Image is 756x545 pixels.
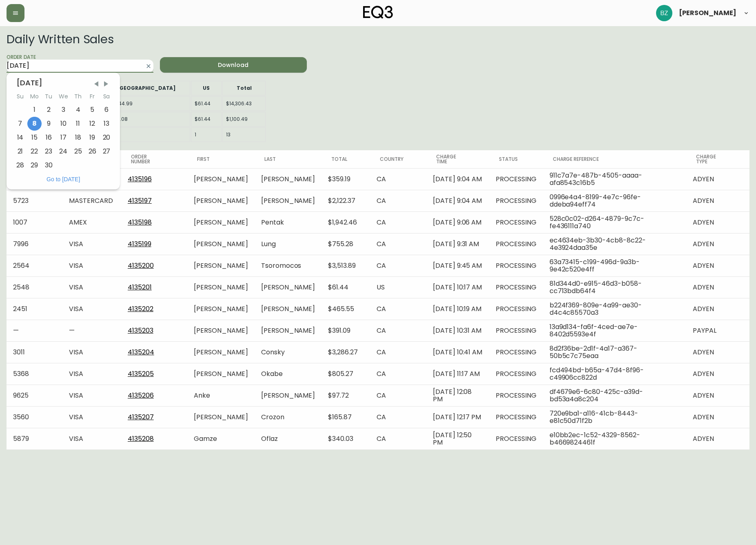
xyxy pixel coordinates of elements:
[321,233,370,255] td: $755.28
[187,298,254,320] td: [PERSON_NAME]
[13,131,27,145] div: Sun Sep 14 2025
[489,363,543,385] td: PROCESSING
[13,145,27,158] div: Sun Sep 21 2025
[71,103,85,117] div: Thu Sep 04 2025
[686,385,749,406] td: ADYEN
[7,233,62,255] td: 7996
[426,406,489,428] td: [DATE] 12:17 PM
[370,341,426,363] td: CA
[187,233,254,255] td: [PERSON_NAME]
[62,190,121,211] td: MASTERCARD
[489,320,543,341] td: PROCESSING
[100,131,114,145] div: Sat Sep 20 2025
[426,168,489,190] td: [DATE] 9:04 AM
[187,276,254,298] td: [PERSON_NAME]
[7,363,62,385] td: 5368
[321,168,370,190] td: $359.19
[489,255,543,276] td: PROCESSING
[187,320,254,341] td: [PERSON_NAME]
[42,103,56,117] div: Tue Sep 02 2025
[56,117,71,131] div: Wed Sep 10 2025
[56,103,71,117] div: Wed Sep 03 2025
[426,428,489,449] td: [DATE] 12:50 PM
[489,341,543,363] td: PROCESSING
[489,150,543,168] th: Status
[489,298,543,320] td: PROCESSING
[7,428,62,449] td: 5879
[42,117,56,131] div: Tue Sep 09 2025
[103,92,110,100] abbr: Saturday
[128,174,152,184] a: 4135196
[100,117,114,131] div: Sat Sep 13 2025
[686,211,749,233] td: ADYEN
[27,131,42,145] div: Mon Sep 15 2025
[85,117,100,131] div: Fri Sep 12 2025
[7,385,62,406] td: 9625
[489,211,543,233] td: PROCESSING
[62,320,121,341] td: —
[62,233,121,255] td: VISA
[85,103,100,117] div: Fri Sep 05 2025
[489,385,543,406] td: PROCESSING
[59,92,68,100] abbr: Wednesday
[321,363,370,385] td: $805.27
[27,117,42,131] div: Mon Sep 08 2025
[7,255,62,276] td: 2564
[121,150,187,168] th: Order Number
[686,233,749,255] td: ADYEN
[71,117,85,131] div: Thu Sep 11 2025
[30,92,39,100] abbr: Monday
[686,190,749,211] td: ADYEN
[489,276,543,298] td: PROCESSING
[128,391,154,400] a: 4135206
[686,255,749,276] td: ADYEN
[128,196,152,205] a: 4135197
[686,276,749,298] td: ADYEN
[370,233,426,255] td: CA
[426,233,489,255] td: [DATE] 9:31 AM
[62,255,121,276] td: VISA
[543,211,686,233] td: 528c0c02-d264-4879-9c7c-fe436111a740
[7,406,62,428] td: 3560
[103,96,190,111] td: $14,244.99
[543,406,686,428] td: 720e9ba1-a116-41cb-8443-e81c50d71f2b
[656,5,672,21] img: 603957c962080f772e6770b96f84fb5c
[100,145,114,158] div: Sat Sep 27 2025
[128,369,154,378] a: 4135205
[686,341,749,363] td: ADYEN
[16,79,110,87] div: [DATE]
[686,150,749,168] th: Charge Type
[255,255,321,276] td: Tsoromocos
[426,211,489,233] td: [DATE] 9:06 AM
[7,320,62,341] td: —
[426,150,489,168] th: Charge Time
[543,168,686,190] td: 911c7a7e-487b-4505-aaaa-afa8543c16b5
[686,320,749,341] td: PAYPAL
[686,406,749,428] td: ADYEN
[255,428,321,449] td: Oflaz
[13,158,27,172] div: Sun Sep 28 2025
[679,10,736,16] span: [PERSON_NAME]
[370,406,426,428] td: CA
[128,412,154,422] a: 4135207
[543,255,686,276] td: 63a73415-c199-496d-9a3b-9e42c520e4ff
[321,341,370,363] td: $3,286.27
[255,298,321,320] td: [PERSON_NAME]
[74,92,82,100] abbr: Thursday
[187,428,254,449] td: Gamze
[103,81,190,96] th: [GEOGRAPHIC_DATA]
[543,190,686,211] td: 0996e4a4-8199-4e7c-96fe-ddeba94eff74
[7,190,62,211] td: 5723
[128,261,154,270] a: 4135200
[321,320,370,341] td: $391.09
[543,276,686,298] td: 81d344d0-e915-46d3-b058-cc713bdb64f4
[426,298,489,320] td: [DATE] 10:19 AM
[90,92,95,100] abbr: Friday
[7,276,62,298] td: 2548
[160,57,307,73] button: Download
[187,341,254,363] td: [PERSON_NAME]
[426,363,489,385] td: [DATE] 11:17 AM
[187,211,254,233] td: [PERSON_NAME]
[62,276,121,298] td: VISA
[187,406,254,428] td: [PERSON_NAME]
